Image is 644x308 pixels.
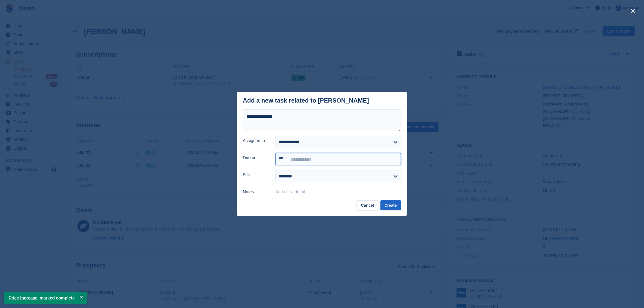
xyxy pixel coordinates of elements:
div: Add a new task related to [PERSON_NAME] [243,97,369,104]
p: ' ' marked complete [4,292,87,304]
button: Create [380,200,401,210]
label: Notes [243,189,268,195]
label: Due on [243,155,268,161]
button: close [628,6,638,16]
label: Site [243,172,268,178]
button: Cancel [357,200,378,210]
label: Assigned to [243,138,268,144]
a: Price increase [9,296,37,300]
button: Add extra detail… [275,189,309,194]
